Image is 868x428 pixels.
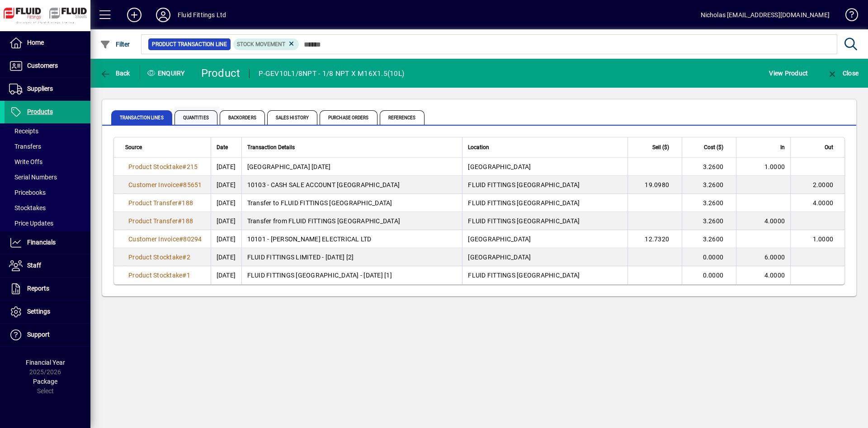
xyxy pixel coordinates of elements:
span: Cost ($) [704,142,723,152]
a: Financials [5,231,90,254]
td: [DATE] [211,194,241,212]
span: Product Stocktake [128,254,182,261]
span: Product Transaction Line [152,40,227,49]
td: [DATE] [211,212,241,230]
div: Enquiry [140,66,194,80]
span: FLUID FITTINGS [GEOGRAPHIC_DATA] [468,217,580,225]
td: 0.0000 [682,266,736,284]
button: View Product [767,65,810,81]
span: Stocktakes [9,204,46,212]
a: Customers [5,55,90,77]
span: Filter [100,41,130,48]
span: # [178,199,182,207]
a: Customer Invoice#80294 [125,234,205,244]
button: Profile [149,7,178,23]
span: Sales History [267,110,317,125]
div: Nicholas [EMAIL_ADDRESS][DOMAIN_NAME] [701,8,830,22]
span: Transfers [9,143,41,150]
td: 3.2600 [682,158,736,176]
td: 3.2600 [682,176,736,194]
span: Quantities [175,110,217,125]
span: References [380,110,425,125]
span: Product Stocktake [128,272,182,279]
span: Product Transfer [128,217,178,225]
span: Stock movement [237,41,285,47]
span: 80294 [183,235,202,243]
td: [GEOGRAPHIC_DATA] [DATE] [241,158,462,176]
span: 188 [182,199,193,207]
td: [DATE] [211,230,241,248]
span: Staff [27,262,41,269]
td: FLUID FITTINGS [GEOGRAPHIC_DATA] - [DATE] [1] [241,266,462,284]
div: P-GEV10L1/8NPT - 1/8 NPT X M16X1.5(10L) [259,66,404,81]
a: Product Transfer#188 [125,216,196,226]
span: Settings [27,308,50,315]
span: Price Updates [9,220,53,227]
span: Pricebooks [9,189,46,196]
a: Price Updates [5,216,90,231]
span: 1.0000 [764,163,785,170]
div: Sell ($) [633,142,677,152]
span: 85651 [183,181,202,188]
span: [GEOGRAPHIC_DATA] [468,235,531,243]
span: Serial Numbers [9,174,57,181]
span: # [179,235,183,243]
td: 10101 - [PERSON_NAME] ELECTRICAL LTD [241,230,462,248]
td: 3.2600 [682,230,736,248]
td: [DATE] [211,266,241,284]
a: Stocktakes [5,200,90,216]
a: Write Offs [5,154,90,169]
span: Customers [27,62,58,69]
span: FLUID FITTINGS [GEOGRAPHIC_DATA] [468,199,580,207]
td: 10103 - CASH SALE ACCOUNT [GEOGRAPHIC_DATA] [241,176,462,194]
span: [GEOGRAPHIC_DATA] [468,163,531,170]
a: Product Transfer#188 [125,198,196,208]
span: Write Offs [9,158,42,165]
a: Reports [5,277,90,300]
span: # [182,254,186,261]
a: Product Stocktake#2 [125,252,193,262]
span: [GEOGRAPHIC_DATA] [468,254,531,261]
td: Transfer to FLUID FITTINGS [GEOGRAPHIC_DATA] [241,194,462,212]
span: FLUID FITTINGS [GEOGRAPHIC_DATA] [468,272,580,279]
button: Add [120,7,149,23]
a: Support [5,324,90,346]
span: Home [27,39,44,46]
app-page-header-button: Back [90,65,140,81]
span: 2 [187,254,190,261]
span: In [780,142,785,152]
div: Product [201,66,241,80]
button: Filter [98,36,132,52]
span: Date [217,142,228,152]
span: 4.0000 [813,199,834,207]
td: [DATE] [211,176,241,194]
a: Product Stocktake#1 [125,270,193,280]
span: Reports [27,285,49,292]
span: 188 [182,217,193,225]
a: Serial Numbers [5,169,90,185]
span: 2.0000 [813,181,834,188]
button: Back [98,65,132,81]
span: Products [27,108,53,115]
a: Product Stocktake#215 [125,162,201,172]
span: FLUID FITTINGS [GEOGRAPHIC_DATA] [468,181,580,188]
td: 3.2600 [682,212,736,230]
span: Purchase Orders [320,110,377,125]
span: Out [825,142,833,152]
mat-chip: Product Transaction Type: Stock movement [233,38,299,50]
span: Sell ($) [652,142,669,152]
a: Transfers [5,139,90,154]
td: Transfer from FLUID FITTINGS [GEOGRAPHIC_DATA] [241,212,462,230]
span: 6.0000 [764,254,785,261]
a: Customer Invoice#85651 [125,180,205,190]
td: [DATE] [211,248,241,266]
span: 1 [187,272,190,279]
span: # [182,272,186,279]
span: Close [827,70,859,77]
td: 19.0980 [627,176,682,194]
button: Close [825,65,861,81]
span: Financials [27,239,56,246]
a: Suppliers [5,78,90,100]
a: Receipts [5,123,90,139]
span: Transaction Lines [111,110,172,125]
